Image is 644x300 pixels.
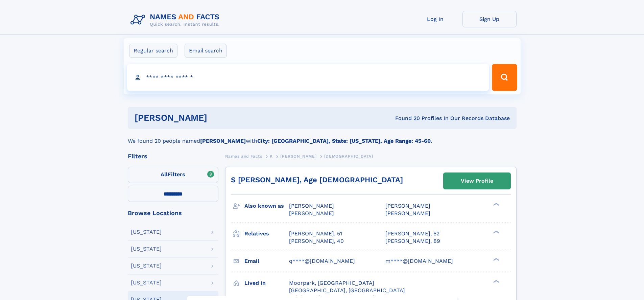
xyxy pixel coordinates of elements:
[131,263,162,269] div: [US_STATE]
[270,154,273,159] span: K
[127,64,489,91] input: search input
[289,237,344,245] a: [PERSON_NAME], 40
[244,200,289,212] h3: Also known as
[444,173,510,189] a: View Profile
[131,246,162,252] div: [US_STATE]
[289,230,342,237] a: [PERSON_NAME], 51
[461,173,493,189] div: View Profile
[225,152,262,160] a: Names and Facts
[280,154,316,159] span: [PERSON_NAME]
[492,257,500,261] div: ❯
[289,203,334,209] span: [PERSON_NAME]
[385,203,430,209] span: [PERSON_NAME]
[280,152,316,160] a: [PERSON_NAME]
[492,279,500,283] div: ❯
[185,44,227,58] label: Email search
[244,255,289,267] h3: Email
[301,115,510,122] div: Found 20 Profiles In Our Records Database
[129,44,177,58] label: Regular search
[128,129,517,145] div: We found 20 people named with .
[492,202,500,207] div: ❯
[131,229,162,235] div: [US_STATE]
[385,210,430,216] span: [PERSON_NAME]
[128,153,218,159] div: Filters
[200,138,246,144] b: [PERSON_NAME]
[385,230,439,237] a: [PERSON_NAME], 52
[131,280,162,285] div: [US_STATE]
[231,176,403,184] a: S [PERSON_NAME], Age [DEMOGRAPHIC_DATA]
[462,11,517,27] a: Sign Up
[492,64,517,91] button: Search Button
[161,171,168,178] span: All
[128,11,225,29] img: Logo Names and Facts
[385,237,440,245] a: [PERSON_NAME], 89
[128,167,218,183] label: Filters
[289,210,334,216] span: [PERSON_NAME]
[492,230,500,234] div: ❯
[128,210,218,216] div: Browse Locations
[244,277,289,289] h3: Lived in
[270,152,273,160] a: K
[408,11,462,27] a: Log In
[135,114,301,122] h1: [PERSON_NAME]
[289,280,374,286] span: Moorpark, [GEOGRAPHIC_DATA]
[324,154,373,159] span: [DEMOGRAPHIC_DATA]
[289,287,405,294] span: [GEOGRAPHIC_DATA], [GEOGRAPHIC_DATA]
[257,138,431,144] b: City: [GEOGRAPHIC_DATA], State: [US_STATE], Age Range: 45-60
[244,228,289,239] h3: Relatives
